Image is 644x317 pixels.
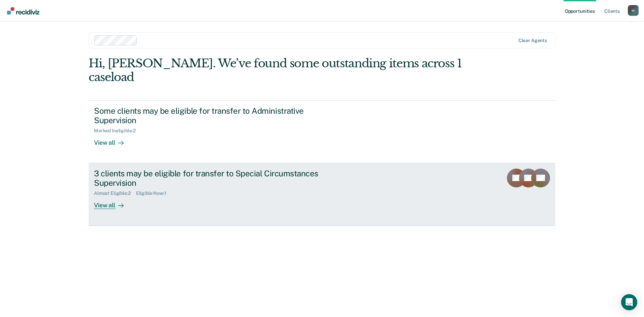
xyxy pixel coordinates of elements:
[518,38,547,43] div: Clear agents
[621,294,637,310] div: Open Intercom Messenger
[94,169,330,188] div: 3 clients may be eligible for transfer to Special Circumstances Supervision
[94,134,132,147] div: View all
[628,5,639,16] button: Profile dropdown button
[94,190,136,196] div: Almost Eligible : 2
[94,196,132,209] div: View all
[89,100,555,163] a: Some clients may be eligible for transfer to Administrative SupervisionMarked Ineligible:2View all
[136,190,172,196] div: Eligible Now : 1
[7,7,39,14] img: Recidiviz
[89,57,462,84] div: Hi, [PERSON_NAME]. We’ve found some outstanding items across 1 caseload
[94,128,141,134] div: Marked Ineligible : 2
[628,5,639,16] div: m
[94,106,330,126] div: Some clients may be eligible for transfer to Administrative Supervision
[89,163,555,226] a: 3 clients may be eligible for transfer to Special Circumstances SupervisionAlmost Eligible:2Eligi...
